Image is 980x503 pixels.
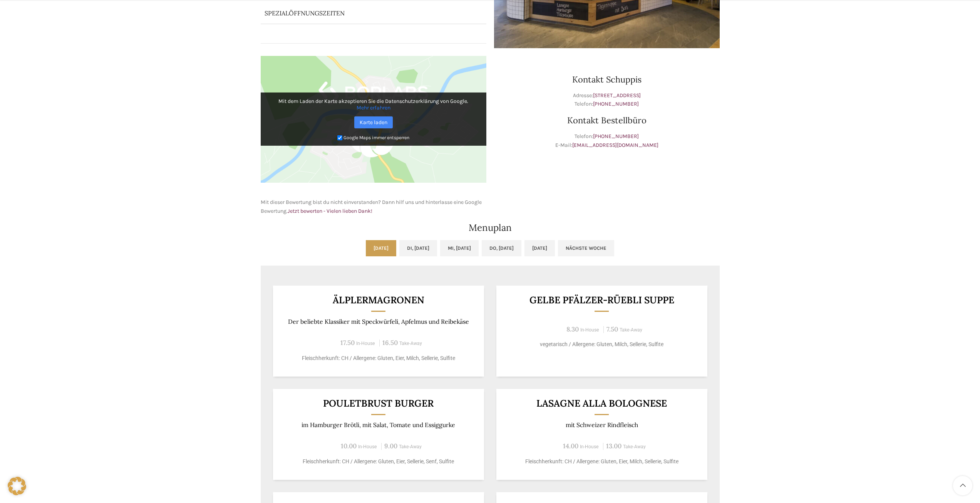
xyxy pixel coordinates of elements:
[482,240,521,256] a: Do, [DATE]
[494,75,720,84] h3: Kontakt Schuppis
[358,444,377,449] span: In-House
[953,476,972,495] a: Scroll to top button
[366,240,396,256] a: [DATE]
[282,421,474,429] p: im Hamburger Brötli, mit Salat, Tomate und Essiggurke
[563,442,578,450] span: 14.00
[384,442,397,450] span: 9.00
[506,421,698,429] p: mit Schweizer Rindfleisch
[261,198,486,215] p: Mit dieser Bewertung bist du nicht einverstanden? Dann hilf uns und hinterlasse eine Google Bewer...
[580,444,599,449] span: In-House
[593,92,641,99] a: [STREET_ADDRESS]
[620,327,642,333] span: Take-Away
[340,338,355,347] span: 17.50
[356,341,375,346] span: In-House
[265,9,445,17] p: Spezialöffnungszeiten
[282,458,474,466] p: Fleischherkunft: CH / Allergene: Gluten, Eier, Sellerie, Senf, Sulfite
[580,327,599,333] span: In-House
[593,133,639,140] a: [PHONE_NUMBER]
[593,101,639,107] a: [PHONE_NUMBER]
[261,56,486,183] img: Google Maps
[623,444,646,449] span: Take-Away
[357,104,390,111] a: Mehr erfahren
[282,295,474,305] h3: Älplermagronen
[282,399,474,408] h3: Pouletbrust Burger
[494,132,720,150] p: Telefon: E-Mail:
[494,91,720,109] p: Adresse: Telefon:
[288,208,372,214] a: Jetzt bewerten - Vielen lieben Dank!
[606,325,618,333] span: 7.50
[524,240,555,256] a: [DATE]
[494,116,720,124] h3: Kontakt Bestellbüro
[261,223,720,232] h2: Menuplan
[399,341,422,346] span: Take-Away
[337,135,342,140] input: Google Maps immer entsperren
[566,325,579,333] span: 8.30
[399,240,437,256] a: Di, [DATE]
[282,354,474,362] p: Fleischherkunft: CH / Allergene: Gluten, Eier, Milch, Sellerie, Sulfite
[558,240,614,256] a: Nächste Woche
[343,135,409,140] small: Google Maps immer entsperren
[572,142,658,148] a: [EMAIL_ADDRESS][DOMAIN_NAME]
[266,98,481,111] p: Mit dem Laden der Karte akzeptieren Sie die Datenschutzerklärung von Google.
[506,458,698,466] p: Fleischherkunft: CH / Allergene: Gluten, Eier, Milch, Sellerie, Sulfite
[440,240,479,256] a: Mi, [DATE]
[606,442,622,450] span: 13.00
[354,116,393,128] a: Karte laden
[399,444,422,449] span: Take-Away
[282,318,474,325] p: Der beliebte Klassiker mit Speckwürfeli, Apfelmus und Reibekäse
[506,399,698,408] h3: LASAGNE ALLA BOLOGNESE
[506,340,698,348] p: vegetarisch / Allergene: Gluten, Milch, Sellerie, Sulfite
[341,442,357,450] span: 10.00
[382,338,398,347] span: 16.50
[506,295,698,305] h3: Gelbe Pfälzer-Rüebli Suppe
